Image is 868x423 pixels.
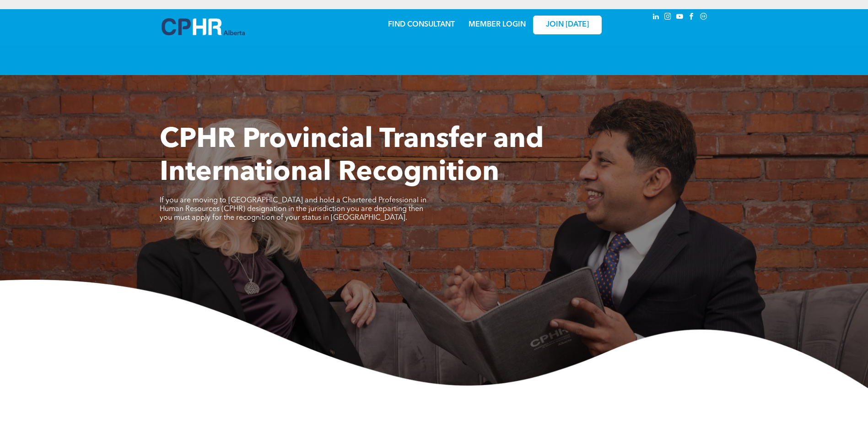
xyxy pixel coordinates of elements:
[469,21,526,28] a: MEMBER LOGIN
[546,21,589,29] span: JOIN [DATE]
[162,18,245,35] img: A blue and white logo for cp alberta
[160,126,544,187] span: CPHR Provincial Transfer and International Recognition
[533,16,602,34] a: JOIN [DATE]
[651,11,661,24] a: linkedin
[663,11,673,24] a: instagram
[160,197,426,222] span: If you are moving to [GEOGRAPHIC_DATA] and hold a Chartered Professional in Human Resources (CPHR...
[687,11,697,24] a: facebook
[699,11,709,24] a: Social network
[675,11,685,24] a: youtube
[388,21,455,28] a: FIND CONSULTANT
